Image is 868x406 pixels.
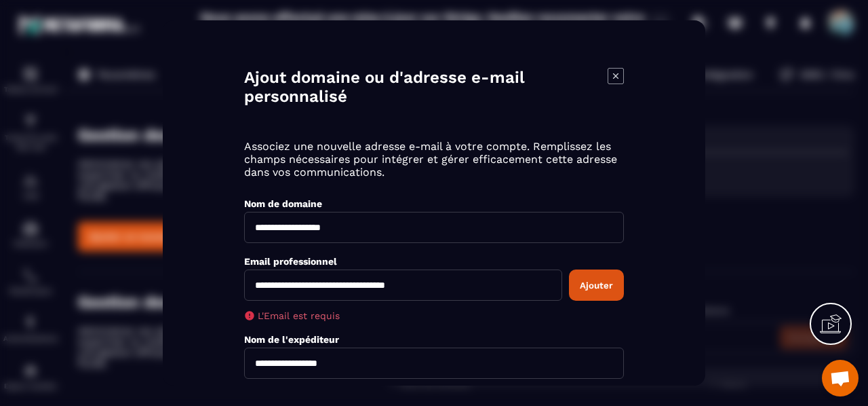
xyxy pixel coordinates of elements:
span: L'Email est requis [258,310,340,321]
label: Nom de l'expéditeur [244,334,339,345]
label: Email professionnel [244,256,337,267]
div: Ouvrir le chat [822,360,859,396]
p: Associez une nouvelle adresse e-mail à votre compte. Remplissez les champs nécessaires pour intég... [244,140,624,179]
label: Nom de domaine [244,198,322,209]
button: Ajouter [569,270,624,301]
h4: Ajout domaine ou d'adresse e-mail personnalisé [244,68,608,106]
